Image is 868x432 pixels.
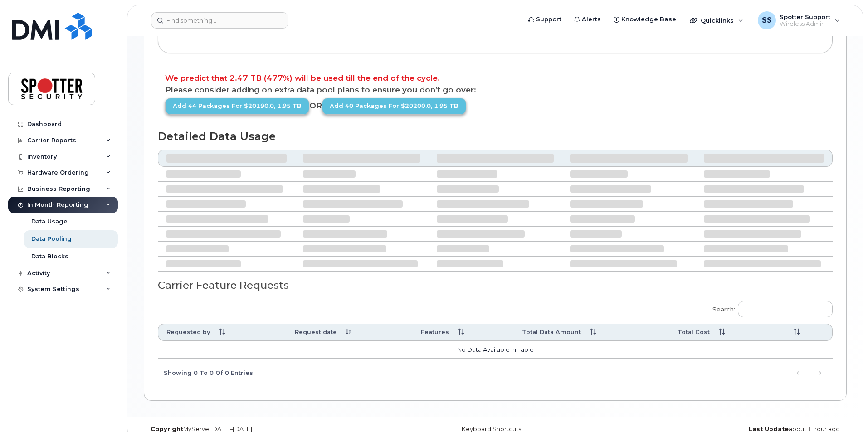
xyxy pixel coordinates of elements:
span: SS [762,15,772,26]
span: Support [536,15,561,24]
a: Alerts [568,10,607,29]
input: Find something... [151,12,288,29]
a: Support [522,10,568,29]
h3: Carrier Feature Requests [158,280,833,291]
th: Features: activate to sort column ascending [413,324,514,340]
span: Wireless Admin [780,20,830,28]
div: OR [165,98,495,115]
a: Add 40 packages for $20200.0, 1.95 TB [322,98,466,115]
label: Search: [707,295,833,320]
th: : activate to sort column ascending [776,324,833,340]
p: We predict that 2.47 TB (477%) will be used till the end of the cycle. [165,74,825,82]
div: Quicklinks [683,11,750,29]
div: Showing 0 to 0 of 0 entries [158,364,253,380]
div: Spotter Support [751,11,846,29]
input: Search: [738,301,833,317]
th: Total Data Amount: activate to sort column ascending [514,324,669,340]
a: Knowledge Base [607,10,683,29]
a: Previous [791,366,805,380]
span: Knowledge Base [621,15,676,24]
a: Add 44 packages for $20190.0, 1.95 TB [165,98,309,115]
th: Total Cost: activate to sort column ascending [669,324,777,340]
a: Next [813,366,827,380]
th: Requested by: activate to sort column ascending [158,324,287,340]
td: No data available in table [158,341,833,359]
span: Spotter Support [780,13,830,20]
span: Alerts [582,15,601,24]
p: Please consider adding on extra data pool plans to ensure you don’t go over: [165,86,825,94]
th: Request date: activate to sort column ascending [287,324,412,340]
h1: Detailed Data Usage [158,130,833,142]
span: Quicklinks [701,17,734,24]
